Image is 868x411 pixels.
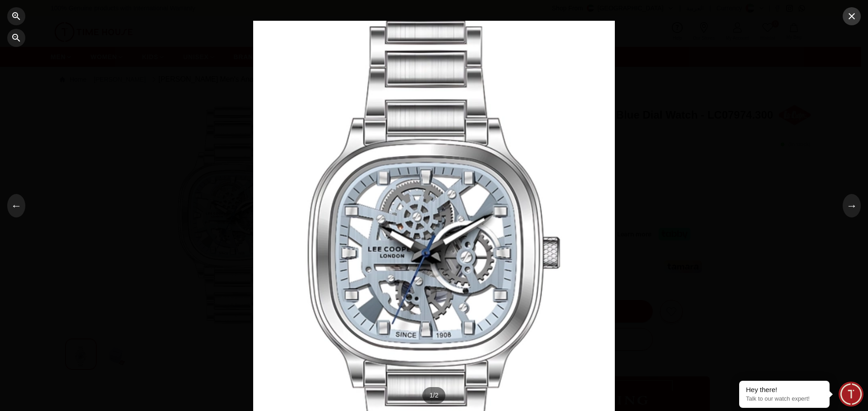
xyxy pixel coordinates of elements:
[746,385,823,394] div: Hey there!
[746,395,823,403] p: Talk to our watch expert!
[839,382,863,406] div: Chat Widget
[843,194,861,217] button: →
[7,194,25,217] button: ←
[422,387,445,404] div: 1 / 2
